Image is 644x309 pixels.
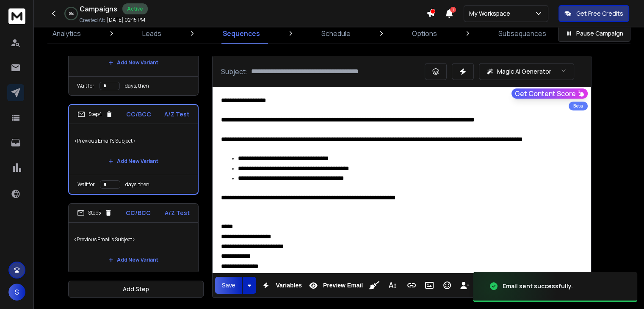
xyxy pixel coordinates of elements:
[77,83,94,89] p: Wait for
[74,228,193,251] p: <Previous Email's Subject>
[569,102,588,110] div: Beta
[457,277,473,294] button: Insert Unsubscribe Link
[498,28,546,39] p: Subsequences
[77,110,113,118] div: Step 4
[404,277,420,294] button: Insert Link (Ctrl+K)
[77,181,95,188] p: Wait for
[126,110,151,119] p: CC/BCC
[102,54,165,71] button: Add New Variant
[497,67,551,76] p: Magic AI Generator
[223,28,260,39] p: Sequences
[316,23,356,44] a: Schedule
[47,23,86,44] a: Analytics
[258,277,304,294] button: Variables
[469,9,514,18] p: My Workspace
[80,4,117,14] h1: Campaigns
[407,23,442,44] a: Options
[125,181,149,188] p: days, then
[68,104,199,195] li: Step4CC/BCCA/Z Test<Previous Email's Subject>Add New VariantWait fordays, then
[493,23,551,44] a: Subsequences
[164,110,189,119] p: A/Z Test
[126,209,151,217] p: CC/BCC
[142,28,161,39] p: Leads
[102,153,165,170] button: Add New Variant
[107,17,145,23] p: [DATE] 02:15 PM
[321,282,365,289] span: Preview Email
[122,3,148,14] div: Active
[274,282,304,289] span: Variables
[479,63,574,80] button: Magic AI Generator
[412,28,437,39] p: Options
[439,277,455,294] button: Emoticons
[69,11,74,16] p: 0 %
[125,83,149,89] p: days, then
[68,203,199,274] li: Step5CC/BCCA/Z Test<Previous Email's Subject>Add New Variant
[576,9,623,18] p: Get Free Credits
[366,277,382,294] button: Clean HTML
[321,28,351,39] p: Schedule
[53,28,81,39] p: Analytics
[165,209,190,217] p: A/Z Test
[74,129,193,153] p: <Previous Email's Subject>
[218,23,265,44] a: Sequences
[421,277,437,294] button: Insert Image (Ctrl+P)
[305,277,365,294] button: Preview Email
[8,284,25,301] button: S
[384,277,400,294] button: More Text
[102,251,165,268] button: Add New Variant
[558,5,629,22] button: Get Free Credits
[558,25,630,42] button: Pause Campaign
[77,209,112,217] div: Step 5
[80,17,105,24] p: Created At:
[215,277,242,294] button: Save
[450,7,456,13] span: 1
[68,281,204,298] button: Add Step
[511,88,588,99] button: Get Content Score
[221,66,248,77] p: Subject:
[137,23,166,44] a: Leads
[503,282,573,290] div: Email sent successfully.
